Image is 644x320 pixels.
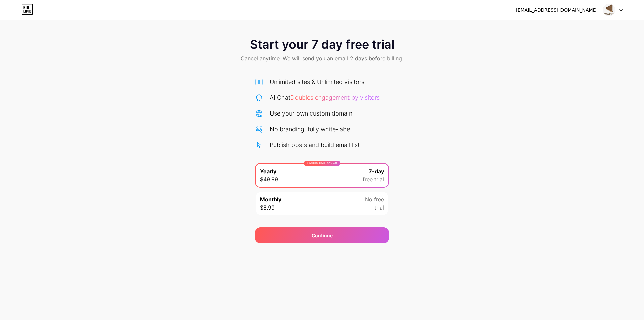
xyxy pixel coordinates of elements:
[312,232,333,239] span: Continue
[260,203,275,212] span: $8.99
[270,125,352,134] div: No branding, fully white-label
[260,167,276,175] span: Yearly
[250,38,394,51] span: Start your 7 day free trial
[270,140,360,149] div: Publish posts and build email list
[290,94,380,101] span: Doubles engagement by visitors
[363,175,384,183] span: free trial
[603,4,615,16] img: brushfence
[270,109,352,118] div: Use your own custom domain
[304,161,340,166] div: LIMITED TIME : 50% off
[260,175,278,183] span: $49.99
[240,54,404,62] span: Cancel anytime. We will send you an email 2 days before billing.
[270,77,364,86] div: Unlimited sites & Unlimited visitors
[270,93,380,102] div: AI Chat
[369,167,384,175] span: 7-day
[260,195,281,203] span: Monthly
[374,203,384,212] span: trial
[365,195,384,203] span: No free
[516,7,598,14] div: [EMAIL_ADDRESS][DOMAIN_NAME]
